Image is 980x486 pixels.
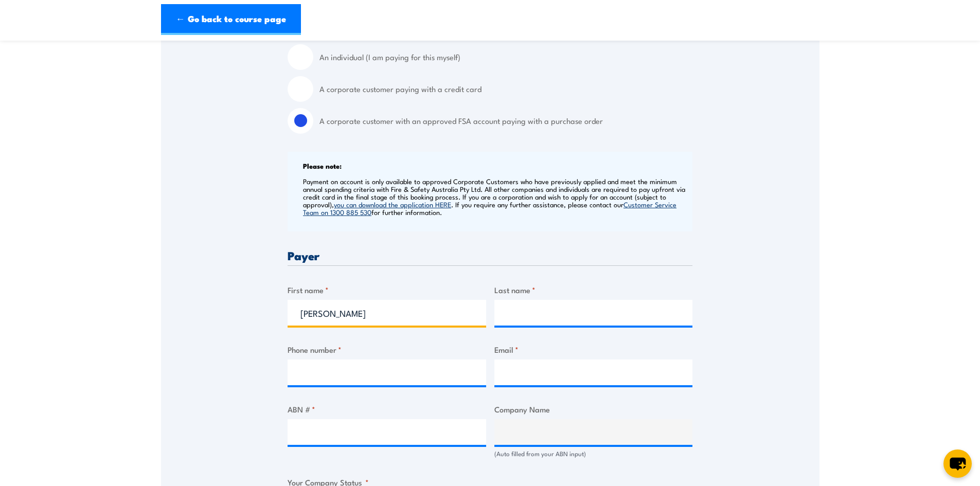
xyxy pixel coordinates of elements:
[303,200,676,217] a: Customer Service Team on 1300 885 530
[161,4,301,35] a: ← Go back to course page
[334,200,451,209] a: you can download the application HERE
[494,344,693,355] label: Email
[288,403,486,415] label: ABN #
[494,284,693,296] label: Last name
[494,449,693,459] div: (Auto filled from your ABN input)
[288,249,692,261] h3: Payer
[288,344,486,355] label: Phone number
[943,449,972,478] button: chat-button
[319,76,692,102] label: A corporate customer paying with a credit card
[319,44,692,70] label: An individual (I am paying for this myself)
[494,403,693,415] label: Company Name
[303,177,690,216] p: Payment on account is only available to approved Corporate Customers who have previously applied ...
[319,108,692,134] label: A corporate customer with an approved FSA account paying with a purchase order
[303,160,342,171] b: Please note:
[288,284,486,296] label: First name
